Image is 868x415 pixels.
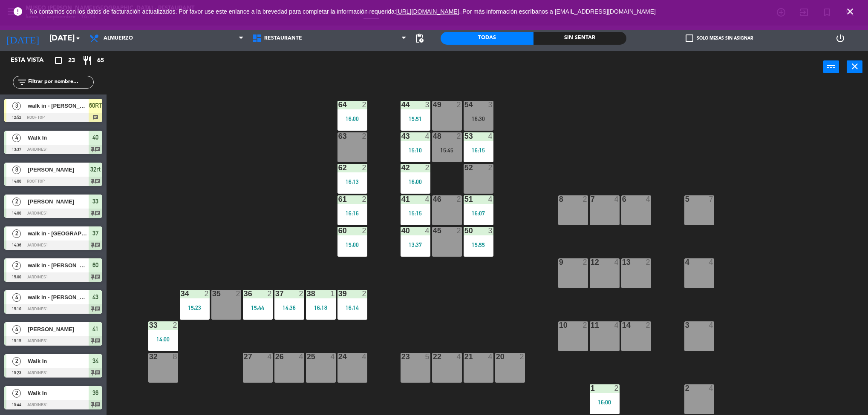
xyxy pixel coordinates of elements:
[464,210,493,216] div: 16:07
[212,290,213,298] div: 35
[89,100,102,111] span: 60RT
[457,227,462,235] div: 2
[73,33,83,43] i: arrow_drop_down
[488,227,493,235] div: 3
[92,292,98,302] span: 43
[82,55,92,66] i: restaurant
[559,258,559,266] div: 9
[401,227,402,235] div: 40
[338,101,339,109] div: 64
[464,353,465,361] div: 21
[4,55,61,66] div: Esta vista
[362,101,367,109] div: 2
[464,101,465,109] div: 54
[425,164,430,172] div: 2
[591,384,591,392] div: 1
[591,321,591,329] div: 11
[338,290,339,298] div: 39
[686,34,693,42] span: check_box_outline_blank
[299,290,304,298] div: 2
[337,242,367,248] div: 15:00
[362,353,367,361] div: 4
[28,101,89,110] span: walk in - [PERSON_NAME]
[244,290,244,298] div: 36
[29,8,656,15] span: No contamos con los datos de facturación actualizados. Por favor use este enlance a la brevedad p...
[205,290,210,298] div: 2
[464,116,493,122] div: 16:30
[268,353,273,361] div: 4
[520,353,525,361] div: 2
[401,116,430,122] div: 15:51
[92,324,98,334] span: 41
[307,290,307,298] div: 38
[622,258,623,266] div: 13
[826,61,836,72] i: power_input
[12,102,21,110] span: 3
[401,101,402,109] div: 44
[496,353,496,361] div: 20
[337,179,367,185] div: 16:13
[583,195,588,203] div: 2
[17,77,27,87] i: filter_list
[173,353,178,361] div: 8
[533,32,626,45] div: Sin sentar
[686,34,753,42] label: Solo mesas sin asignar
[646,258,651,266] div: 2
[488,353,493,361] div: 4
[646,195,651,203] div: 4
[622,321,623,329] div: 14
[337,116,367,122] div: 16:00
[425,195,430,203] div: 4
[845,6,855,17] i: close
[338,195,339,203] div: 61
[362,195,367,203] div: 2
[457,353,462,361] div: 4
[28,133,89,142] span: Walk In
[646,321,651,329] div: 2
[92,132,98,143] span: 40
[244,353,244,361] div: 27
[12,166,21,174] span: 8
[464,132,465,140] div: 53
[28,293,89,302] span: walk in - [PERSON_NAME]
[396,8,459,15] a: [URL][DOMAIN_NAME]
[591,195,591,203] div: 7
[583,321,588,329] div: 2
[307,353,307,361] div: 25
[12,325,21,334] span: 4
[614,384,620,392] div: 2
[104,35,133,41] span: Almuerzo
[337,210,367,216] div: 16:16
[401,210,430,216] div: 15:15
[362,132,367,140] div: 2
[685,384,686,392] div: 2
[180,305,210,311] div: 15:23
[299,353,304,361] div: 4
[709,384,714,392] div: 4
[338,353,339,361] div: 24
[488,195,493,203] div: 4
[90,164,101,175] span: 32rt
[92,228,98,238] span: 37
[268,290,273,298] div: 2
[441,32,533,45] div: Todas
[362,290,367,298] div: 2
[850,61,860,72] i: close
[425,132,430,140] div: 4
[28,261,89,270] span: walk in - [PERSON_NAME]
[12,389,21,398] span: 2
[614,258,620,266] div: 4
[28,197,89,206] span: [PERSON_NAME]
[464,195,465,203] div: 51
[331,290,336,298] div: 1
[591,258,591,266] div: 12
[590,399,620,405] div: 16:00
[425,101,430,109] div: 3
[464,147,493,153] div: 16:15
[401,179,430,185] div: 16:00
[337,305,367,311] div: 16:14
[432,147,462,153] div: 15:45
[92,196,98,206] span: 33
[401,195,402,203] div: 41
